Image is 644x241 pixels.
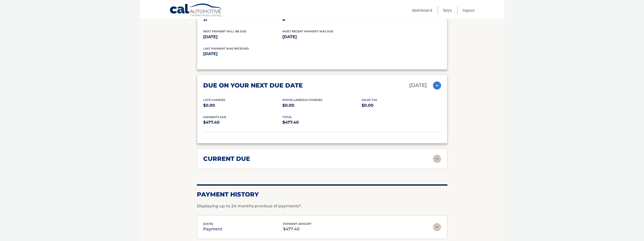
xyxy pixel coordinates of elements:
[433,81,441,90] img: accordion-active.svg
[197,203,447,209] p: Displaying up to 24 months previous of payments*.
[203,98,225,102] span: Late Charges
[282,30,333,33] span: Most Recent Payment Was Due
[282,16,362,23] p: 8
[433,155,441,163] img: accordion-rest.svg
[282,102,362,109] p: $0.00
[283,226,311,233] p: $477.40
[362,102,441,109] p: $0.00
[362,98,377,102] span: Sales Tax
[203,119,282,126] p: $477.40
[203,47,249,50] span: Last Payment was received
[203,222,213,226] span: [DATE]
[282,33,362,40] p: [DATE]
[203,30,246,33] span: Next Payment will be due
[203,33,282,40] p: [DATE]
[412,6,432,14] a: Dashboard
[282,98,322,102] span: Miscellaneous Charges
[203,50,322,57] p: [DATE]
[203,155,250,163] h2: current due
[463,6,475,14] a: Logout
[203,102,282,109] p: $0.00
[409,81,427,90] p: [DATE]
[197,191,447,198] h2: Payment History
[203,82,303,89] h2: due on your next due date
[433,223,441,231] img: accordion-rest.svg
[282,115,292,119] span: total
[203,16,282,23] p: 31
[203,226,222,233] p: payment
[283,222,311,226] span: payment amount
[443,6,452,14] a: FAQ's
[203,115,226,119] span: Payments Due
[282,119,362,126] p: $477.40
[170,3,223,18] a: Cal Automotive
